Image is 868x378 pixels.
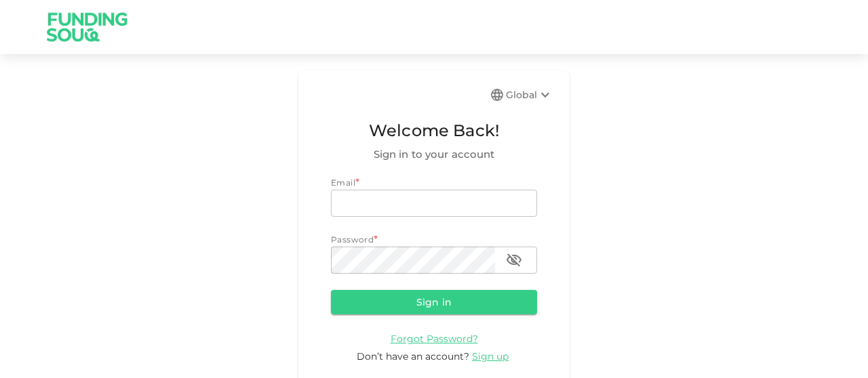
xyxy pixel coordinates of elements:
span: Sign in to your account [331,146,537,163]
input: password [331,247,495,274]
span: Password [331,234,374,245]
span: Welcome Back! [331,118,537,144]
span: Sign up [472,350,509,362]
button: Sign in [331,290,537,314]
span: Email [331,177,355,188]
a: Forgot Password? [391,332,478,345]
span: Forgot Password? [391,333,478,345]
div: Global [506,87,553,103]
span: Don’t have an account? [357,350,469,362]
input: email [331,190,537,217]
